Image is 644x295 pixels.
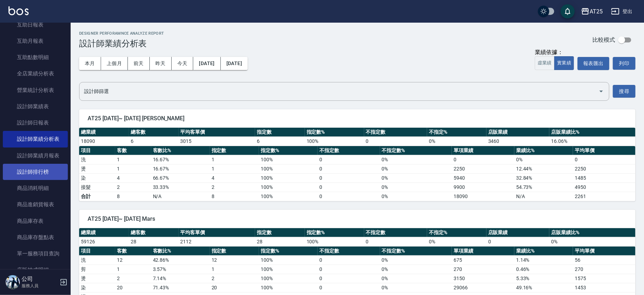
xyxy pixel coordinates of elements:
th: 不指定% [427,128,486,137]
a: 全店業績分析表 [3,65,68,82]
td: 1 [210,164,259,173]
td: 8 [115,192,151,201]
table: a dense table [79,228,636,247]
a: 商品消耗明細 [3,180,68,196]
th: 平均單價 [573,247,636,256]
button: [DATE] [221,57,248,70]
td: 0 [573,155,636,164]
td: 1 [210,155,259,164]
td: 0 % [380,265,452,274]
td: 洗 [79,155,115,164]
th: 不指定數% [380,146,452,155]
td: 0 [318,274,380,283]
button: AT25 [578,4,605,19]
td: 270 [573,265,636,274]
td: 0 % [380,173,452,183]
td: 2 [210,274,259,283]
a: 設計師日報表 [3,115,68,131]
td: 燙 [79,274,115,283]
td: 32.84 % [514,173,573,183]
td: 1 [115,155,151,164]
td: 8 [210,192,259,201]
td: 7.14 % [151,274,210,283]
td: 1485 [573,173,636,183]
th: 總業績 [79,128,129,137]
a: 店販抽成明細 [3,262,68,278]
td: 3150 [452,274,514,283]
td: 5.33 % [514,274,573,283]
td: 1453 [573,283,636,292]
td: 1 [115,265,151,274]
th: 單項業績 [452,247,514,256]
td: 16.06 % [549,137,636,146]
td: 剪 [79,265,115,274]
th: 平均客單價 [179,228,255,237]
td: 100 % [259,164,318,173]
img: Person [6,275,20,289]
td: 合計 [79,192,115,201]
table: a dense table [79,146,636,201]
td: 0 % [380,164,452,173]
td: 0% [380,192,452,201]
button: 昨天 [150,57,172,70]
td: 5940 [452,173,514,183]
td: 0 % [514,155,573,164]
td: 20 [115,283,151,292]
th: 總客數 [129,228,179,237]
td: 2112 [179,237,255,246]
td: 3460 [486,137,550,146]
th: 不指定數 [364,128,427,137]
td: 100 % [259,183,318,192]
a: 互助日報表 [3,17,68,33]
td: 59126 [79,237,129,246]
td: 0 [364,237,427,246]
td: 1575 [573,274,636,283]
td: 18090 [452,192,514,201]
th: 指定數% [305,128,364,137]
th: 店販業績比% [549,128,636,137]
a: 單一服務項目查詢 [3,245,68,262]
td: 0 % [380,183,452,192]
td: 0 % [380,155,452,164]
td: 16.67 % [151,155,210,164]
td: 0 [318,255,380,265]
a: 商品庫存表 [3,213,68,229]
td: 4 [115,173,151,183]
td: 42.86 % [151,255,210,265]
td: 54.73 % [514,183,573,192]
td: 56 [573,255,636,265]
td: 100 % [259,274,318,283]
th: 業績比% [514,146,573,155]
th: 指定數 [210,247,259,256]
th: 指定數 [255,128,305,137]
th: 不指定數 [318,146,380,155]
td: 染 [79,173,115,183]
th: 不指定% [427,228,486,237]
td: 0 [364,137,427,146]
td: 6 [255,137,305,146]
a: 設計師排行榜 [3,164,68,180]
td: 28 [255,237,305,246]
th: 項目 [79,247,115,256]
button: 搜尋 [613,85,636,98]
table: a dense table [79,128,636,146]
th: 店販業績比% [549,228,636,237]
td: 0 [486,237,550,246]
td: 2250 [573,164,636,173]
th: 總業績 [79,228,129,237]
td: 0 [452,155,514,164]
td: 0 % [549,237,636,246]
td: 28 [129,237,179,246]
td: 100 % [259,283,318,292]
td: 49.16 % [514,283,573,292]
th: 平均客單價 [179,128,255,137]
th: 不指定數 [364,228,427,237]
button: 上個月 [101,57,128,70]
th: 客數比% [151,247,210,256]
td: 0 % [380,283,452,292]
th: 不指定數% [380,247,452,256]
th: 平均單價 [573,146,636,155]
td: 71.43 % [151,283,210,292]
td: 29066 [452,283,514,292]
td: 0 [318,173,380,183]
